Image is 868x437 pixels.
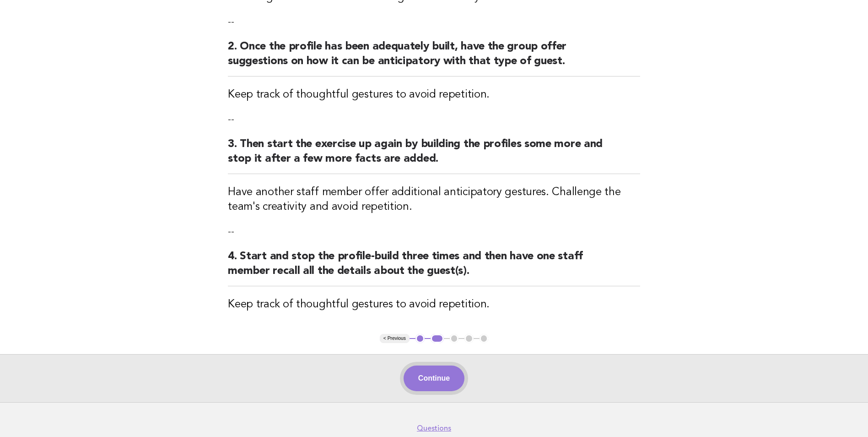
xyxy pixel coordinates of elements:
button: < Previous [380,334,410,343]
p: -- [228,113,640,126]
h3: Keep track of thoughtful gestures to avoid repetition. [228,297,640,312]
h2: 4. Start and stop the profile-build three times and then have one staff member recall all the det... [228,249,640,286]
h3: Keep track of thoughtful gestures to avoid repetition. [228,87,640,102]
p: -- [228,225,640,238]
button: 1 [415,334,425,343]
a: Questions [417,424,451,433]
h3: Have another staff member offer additional anticipatory gestures. Challenge the team's creativity... [228,185,640,214]
button: Continue [404,366,464,391]
button: 2 [431,334,444,343]
h2: 2. Once the profile has been adequately built, have the group offer suggestions on how it can be ... [228,39,640,76]
p: -- [228,16,640,28]
h2: 3. Then start the exercise up again by building the profiles some more and stop it after a few mo... [228,137,640,174]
